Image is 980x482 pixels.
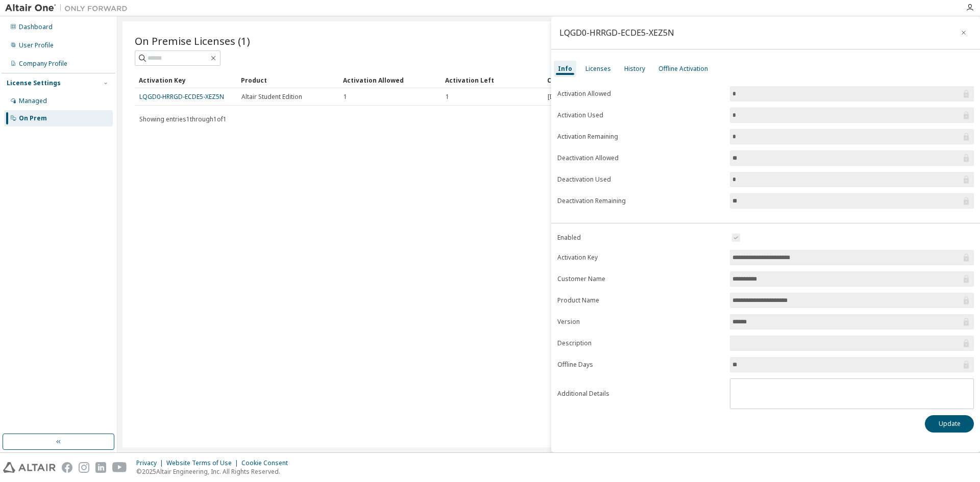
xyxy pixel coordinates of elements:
[19,41,54,49] div: User Profile
[557,197,724,205] label: Deactivation Remaining
[112,462,127,473] img: youtube.svg
[548,93,593,101] span: [DATE] 16:29:03
[557,390,724,398] label: Additional Details
[135,34,250,48] span: On Premise Licenses (1)
[557,175,724,184] label: Deactivation Used
[559,29,674,37] div: LQGD0-HRRGD-ECDE5-XEZ5N
[241,459,294,467] div: Cookie Consent
[557,154,724,162] label: Deactivation Allowed
[557,133,724,141] label: Activation Remaining
[557,296,724,305] label: Product Name
[136,467,294,476] p: © 2025 Altair Engineering, Inc. All Rights Reserved.
[19,60,67,68] div: Company Profile
[139,92,224,101] a: LQGD0-HRRGD-ECDE5-XEZ5N
[557,234,724,242] label: Enabled
[7,79,61,87] div: License Settings
[557,339,724,347] label: Description
[139,115,227,123] span: Showing entries 1 through 1 of 1
[3,462,56,473] img: altair_logo.svg
[557,253,724,262] label: Activation Key
[658,65,708,73] div: Offline Activation
[166,459,241,467] div: Website Terms of Use
[62,462,72,473] img: facebook.svg
[446,93,449,101] span: 1
[557,275,724,283] label: Customer Name
[557,361,724,369] label: Offline Days
[624,65,645,73] div: History
[95,462,106,473] img: linkedin.svg
[445,72,539,88] div: Activation Left
[557,90,724,98] label: Activation Allowed
[557,111,724,119] label: Activation Used
[241,93,302,101] span: Altair Student Edition
[79,462,89,473] img: instagram.svg
[139,72,233,88] div: Activation Key
[344,93,347,101] span: 1
[19,97,47,105] div: Managed
[547,72,918,88] div: Creation Date
[136,459,166,467] div: Privacy
[19,23,53,31] div: Dashboard
[241,72,335,88] div: Product
[585,65,611,73] div: Licenses
[558,65,572,73] div: Info
[557,318,724,326] label: Version
[19,114,47,122] div: On Prem
[5,3,133,13] img: Altair One
[343,72,437,88] div: Activation Allowed
[925,415,974,433] button: Update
